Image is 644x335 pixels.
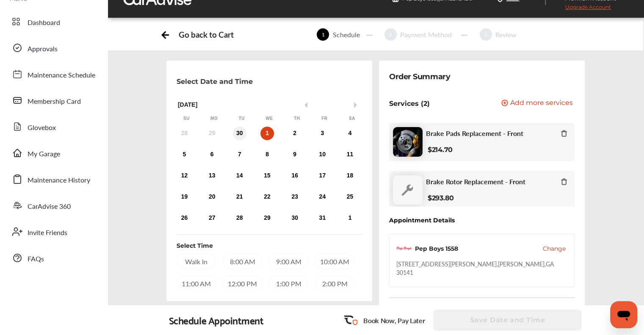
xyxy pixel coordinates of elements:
[177,241,213,250] div: Select Time
[343,148,357,161] div: Choose Saturday, October 11th, 2025
[205,127,219,140] div: Not available Monday, September 29th, 2025
[428,146,453,154] b: $214.70
[329,30,363,39] div: Schedule
[288,169,301,183] div: Choose Thursday, October 16th, 2025
[177,127,191,140] div: Not available Sunday, September 28th, 2025
[177,276,216,291] div: 11:00 AM
[288,148,301,161] div: Choose Thursday, October 9th, 2025
[288,190,301,204] div: Choose Thursday, October 23rd, 2025
[501,100,573,108] button: Add more services
[501,100,575,108] a: Add more services
[480,28,492,41] span: 3
[28,227,67,238] span: Invite Friends
[8,63,100,85] a: Maintenance Schedule
[28,96,81,107] span: Membership Card
[317,28,329,41] span: 1
[238,116,246,122] div: Tu
[343,169,357,183] div: Choose Saturday, October 18th, 2025
[179,30,233,39] div: Go back to Cart
[389,71,450,83] div: Order Summary
[343,190,357,204] div: Choose Saturday, October 25th, 2025
[205,190,219,204] div: Choose Monday, October 20th, 2025
[173,101,366,108] div: [DATE]
[177,254,216,269] div: Walk In
[315,254,354,269] div: 10:00 AM
[8,247,100,269] a: FAQs
[171,125,364,227] div: month 2025-10
[320,116,329,122] div: Fr
[28,175,90,186] span: Maintenance History
[363,316,425,325] p: Book Now, Pay Later
[393,127,423,157] img: brake-pads-replacement-thumb.jpg
[182,116,191,122] div: Su
[426,177,525,185] span: Brake Rotor Replacement - Front
[28,122,56,133] span: Glovebox
[315,169,329,183] div: Choose Friday, October 17th, 2025
[223,254,262,269] div: 8:00 AM
[169,314,264,326] div: Schedule Appointment
[260,190,274,204] div: Choose Wednesday, October 22nd, 2025
[265,116,274,122] div: We
[8,168,100,190] a: Maintenance History
[553,4,611,14] span: Upgrade Account
[177,78,253,86] p: Select Date and Time
[8,89,100,111] a: Membership Card
[28,44,58,55] span: Approvals
[428,194,454,202] b: $293.80
[177,190,191,204] div: Choose Sunday, October 19th, 2025
[233,211,246,225] div: Choose Tuesday, October 28th, 2025
[288,127,301,140] div: Choose Thursday, October 2nd, 2025
[543,244,566,253] button: Change
[205,211,219,225] div: Choose Monday, October 27th, 2025
[177,148,191,161] div: Choose Sunday, October 5th, 2025
[28,17,60,28] span: Dashboard
[269,254,308,269] div: 9:00 AM
[348,116,356,122] div: Sa
[205,169,219,183] div: Choose Monday, October 13th, 2025
[426,129,523,137] span: Brake Pads Replacement - Front
[510,100,573,108] span: Add more services
[233,148,246,161] div: Choose Tuesday, October 7th, 2025
[8,116,100,138] a: Glovebox
[233,127,246,140] div: Choose Tuesday, September 30th, 2025
[8,142,100,164] a: My Garage
[610,301,637,328] iframe: Button to launch messaging window
[389,100,430,108] p: Services (2)
[354,102,360,108] button: Next Month
[293,116,301,122] div: Th
[233,169,246,183] div: Choose Tuesday, October 14th, 2025
[28,254,44,265] span: FAQs
[28,201,71,212] span: CarAdvise 360
[397,30,455,39] div: Payment Method
[8,11,100,33] a: Dashboard
[389,217,455,224] div: Appointment Details
[269,276,308,291] div: 1:00 PM
[223,276,262,291] div: 12:00 PM
[8,194,100,216] a: CarAdvise 360
[177,211,191,225] div: Choose Sunday, October 26th, 2025
[393,175,423,205] img: default_wrench_icon.d1a43860.svg
[343,127,357,140] div: Choose Saturday, October 4th, 2025
[28,149,60,160] span: My Garage
[260,169,274,183] div: Choose Wednesday, October 15th, 2025
[288,211,301,225] div: Choose Thursday, October 30th, 2025
[315,190,329,204] div: Choose Friday, October 24th, 2025
[301,102,307,108] button: Previous Month
[28,70,95,81] span: Maintenance Schedule
[384,28,397,41] span: 2
[260,148,274,161] div: Choose Wednesday, October 8th, 2025
[8,37,100,59] a: Approvals
[177,169,191,183] div: Choose Sunday, October 12th, 2025
[396,241,412,256] img: logo-pepboys.png
[315,276,354,291] div: 2:00 PM
[233,190,246,204] div: Choose Tuesday, October 21st, 2025
[315,127,329,140] div: Choose Friday, October 3rd, 2025
[343,211,357,225] div: Choose Saturday, November 1st, 2025
[205,148,219,161] div: Choose Monday, October 6th, 2025
[315,148,329,161] div: Choose Friday, October 10th, 2025
[260,211,274,225] div: Choose Wednesday, October 29th, 2025
[8,221,100,243] a: Invite Friends
[492,30,520,39] div: Review
[260,127,274,140] div: Choose Wednesday, October 1st, 2025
